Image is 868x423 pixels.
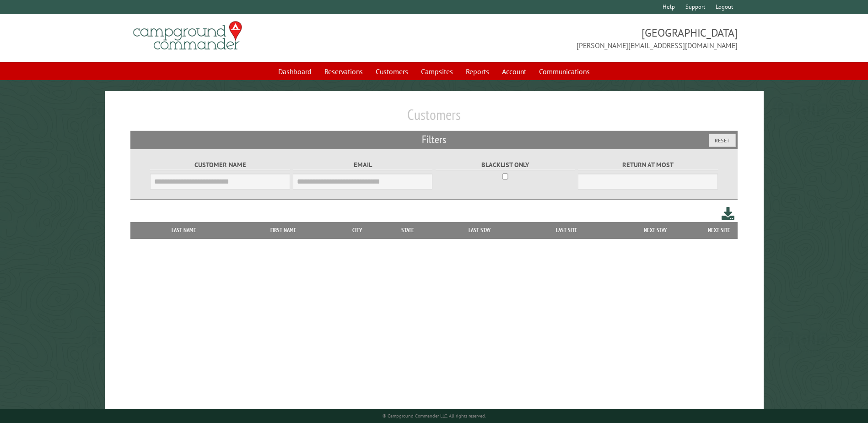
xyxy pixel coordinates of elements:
label: Blacklist only [436,160,575,170]
a: Communications [534,63,595,80]
th: Last Name [135,222,232,239]
label: Return at most [578,160,717,170]
small: © Campground Commander LLC. All rights reserved. [383,413,486,419]
label: Customer Name [150,160,290,170]
th: Next Stay [610,222,701,239]
th: City [334,222,380,239]
h1: Customers [130,106,737,131]
th: Last Stay [436,222,524,239]
h2: Filters [130,131,737,148]
a: Reservations [319,63,368,80]
button: Reset [709,134,736,147]
th: Next Site [701,222,738,239]
img: Campground Commander [130,18,245,54]
a: Reports [460,63,495,80]
label: Email [293,160,432,170]
a: Dashboard [273,63,317,80]
a: Download this customer list (.csv) [722,205,735,222]
a: Campsites [415,63,458,80]
a: Account [496,63,532,80]
a: Customers [370,63,414,80]
th: State [380,222,436,239]
th: First Name [232,222,334,239]
th: Last Site [523,222,609,239]
span: [GEOGRAPHIC_DATA] [PERSON_NAME][EMAIL_ADDRESS][DOMAIN_NAME] [434,25,738,51]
